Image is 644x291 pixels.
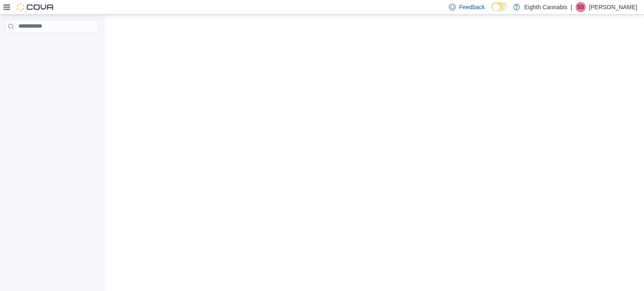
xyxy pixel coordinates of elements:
input: Dark Mode [491,3,509,11]
p: [PERSON_NAME] [589,2,637,12]
span: SS [577,2,584,12]
nav: Complex example [5,35,99,55]
p: | [571,2,572,12]
p: Eighth Cannabis [524,2,567,12]
div: Shari Smiley [576,2,586,12]
img: Cova [17,3,55,11]
span: Feedback [459,3,485,11]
